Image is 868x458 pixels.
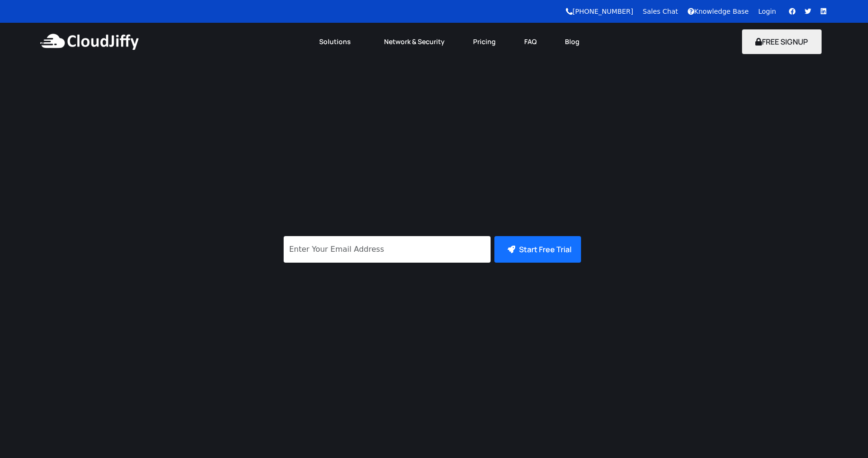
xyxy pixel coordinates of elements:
[566,8,633,15] a: [PHONE_NUMBER]
[742,29,822,54] button: FREE SIGNUP
[494,236,581,263] button: Start Free Trial
[551,31,594,52] a: Blog
[305,31,370,52] a: Solutions
[284,236,491,263] input: Enter Your Email Address
[510,31,551,52] a: FAQ
[688,8,749,15] a: Knowledge Base
[758,8,776,15] a: Login
[370,31,459,52] a: Network & Security
[459,31,510,52] a: Pricing
[643,8,678,15] a: Sales Chat
[742,37,822,47] a: FREE SIGNUP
